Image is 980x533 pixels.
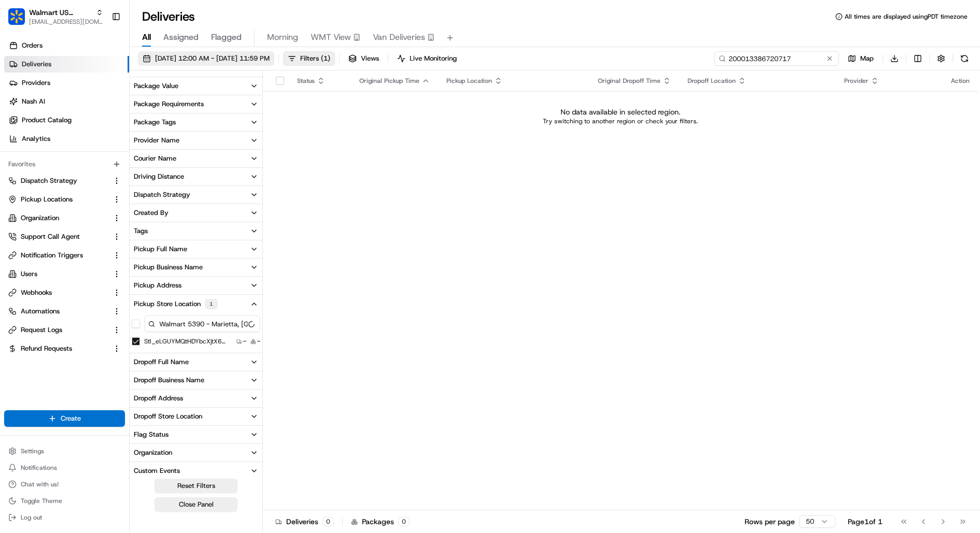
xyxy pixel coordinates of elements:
span: Assigned [163,31,199,44]
p: Welcome 👋 [10,41,189,57]
a: Support Call Agent [8,232,108,241]
button: Dropoff Business Name [130,371,262,389]
div: Created By [134,208,169,218]
div: Pickup Full Name [134,244,187,254]
span: Notifications [21,464,57,472]
span: Settings [21,447,44,455]
a: Notification Triggers [8,251,108,260]
button: Pickup Full Name [130,240,262,258]
p: Try switching to another region or check your filters. [543,117,698,125]
span: [DATE] 12:00 AM - [DATE] 11:59 PM [155,54,270,63]
span: Provider [844,77,869,85]
button: [EMAIL_ADDRESS][DOMAIN_NAME] [29,18,103,26]
a: Nash AI [4,93,129,110]
button: Walmart US StoresWalmart US Stores[EMAIL_ADDRESS][DOMAIN_NAME] [4,4,107,29]
button: Users [4,266,125,282]
span: Chat with us! [21,480,59,488]
button: Log out [4,510,125,525]
input: Clear [27,66,171,77]
div: 💻 [88,151,96,159]
button: Webhooks [4,284,125,301]
span: Toggle Theme [21,497,62,505]
button: Dropoff Address [130,390,262,407]
div: 0 [398,517,410,526]
div: Package Value [134,81,178,91]
a: Powered byPylon [73,175,125,183]
div: Dropoff Address [134,394,183,403]
div: Dropoff Business Name [134,376,204,385]
button: Provider Name [130,132,262,149]
p: Rows per page [745,516,795,527]
span: - [257,337,260,345]
span: Users [21,269,37,279]
div: Favorites [4,156,125,172]
p: No data available in selected region. [561,107,680,117]
button: Toggle Theme [4,494,125,508]
div: Custom Events [134,466,180,476]
a: 📗Knowledge Base [6,146,83,164]
button: Package Value [130,77,262,95]
button: Dropoff Full Name [130,353,262,371]
span: Automations [21,307,60,316]
button: Flag Status [130,426,262,443]
div: Package Requirements [134,99,204,109]
button: Refund Requests [4,340,125,357]
div: Pickup Address [134,281,181,290]
img: 1736555255976-a54dd68f-1ca7-489b-9aae-adbdc363a1c4 [10,98,29,117]
span: API Documentation [98,150,166,160]
span: Views [361,54,379,63]
div: Start new chat [35,98,170,109]
button: Request Logs [4,322,125,338]
button: Automations [4,303,125,320]
span: Morning [267,31,298,44]
span: Support Call Agent [21,232,80,241]
span: - [243,337,246,345]
button: Dispatch Strategy [4,172,125,189]
span: Deliveries [22,60,51,69]
a: Pickup Locations [8,195,108,204]
span: Pickup Location [446,77,492,85]
div: Page 1 of 1 [848,516,883,527]
a: Refund Requests [8,344,108,353]
span: Walmart US Stores [29,7,92,18]
span: Log out [21,513,42,522]
span: Orders [22,41,43,50]
div: Driving Distance [134,172,184,181]
a: Deliveries [4,56,129,73]
h1: Deliveries [142,8,195,25]
span: Map [860,54,874,63]
a: Analytics [4,131,129,147]
span: Original Dropoff Time [598,77,661,85]
span: Original Pickup Time [359,77,419,85]
span: Request Logs [21,325,62,335]
a: Automations [8,307,108,316]
button: Refresh [957,51,972,66]
span: Pylon [103,175,125,183]
span: Providers [22,78,50,88]
a: Users [8,269,108,279]
button: Pickup Business Name [130,258,262,276]
div: Package Tags [134,118,176,127]
img: Walmart US Stores [8,8,25,25]
button: Organization [130,444,262,462]
span: Van Deliveries [373,31,425,44]
a: Providers [4,75,129,91]
button: Created By [130,204,262,222]
button: Organization [4,210,125,226]
span: Flagged [211,31,242,44]
span: Live Monitoring [410,54,457,63]
a: Request Logs [8,325,108,335]
a: Webhooks [8,288,108,297]
span: Refund Requests [21,344,72,353]
div: Pickup Store Location [134,299,218,309]
div: Dropoff Store Location [134,412,202,421]
div: 1 [205,299,218,309]
button: Package Requirements [130,95,262,113]
span: Webhooks [21,288,52,297]
button: [DATE] 12:00 AM - [DATE] 11:59 PM [138,51,274,66]
button: Custom Events [130,462,262,480]
a: Orders [4,37,129,54]
button: Filters(1) [283,51,335,66]
img: Nash [10,10,31,31]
